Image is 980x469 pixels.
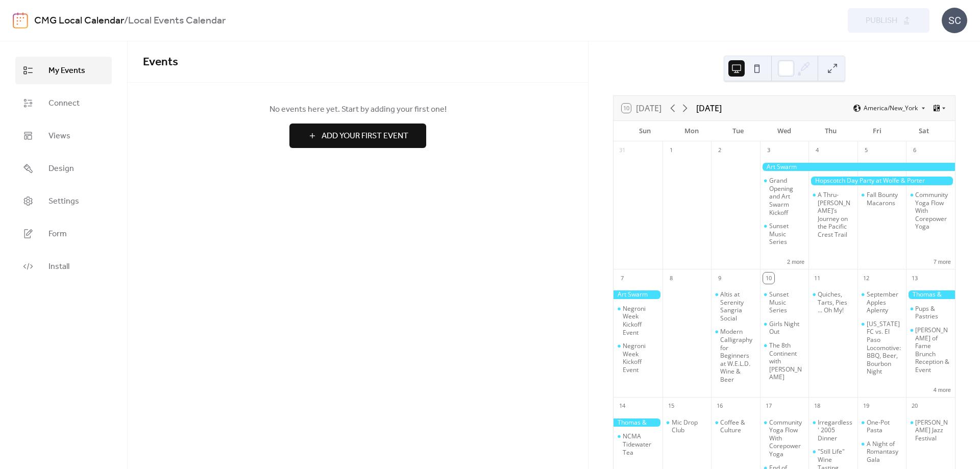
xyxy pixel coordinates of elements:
div: Grand Opening and Art Swarm Kickoff [769,177,805,216]
div: 17 [763,401,774,412]
div: Sunset Music Series [769,222,805,246]
div: [US_STATE] FC vs. El Paso Locomotive: BBQ, Beer, Bourbon Night [867,320,902,376]
div: Quiches, Tarts, Pies ... Oh My! [818,290,853,314]
span: Views [48,130,70,142]
div: Wilson Jazz Festival [906,418,955,442]
div: Thu [807,121,854,141]
div: Mon [668,121,715,141]
div: Coffee & Culture [720,418,756,434]
div: 4 [812,145,823,156]
div: Altis at Serenity Sangria Social [720,290,756,322]
div: Mic Drop Club [663,418,712,434]
div: Fri [854,121,900,141]
div: One-Pot Pasta [867,418,902,434]
div: A Night of Romantasy Gala [857,440,906,464]
div: Modern Calligraphy for Beginners at W.E.L.D. Wine & Beer [720,328,756,383]
b: / [124,11,128,31]
div: Modern Calligraphy for Beginners at W.E.L.D. Wine & Beer [711,328,760,383]
div: Hopscotch Day Party at Wolfe & Porter [808,177,955,185]
div: September Apples Aplenty [867,290,902,314]
span: Install [48,261,69,273]
a: My Events [15,57,112,84]
div: The 8th Continent with [PERSON_NAME] [769,341,805,381]
span: America/New_York [864,105,918,111]
div: The 8th Continent with Dr. Meg Lowman [760,341,809,381]
div: Raleigh Hall of Fame Brunch Reception & Event [906,326,955,374]
div: Thomas & Friends in the Garden at New Hope Valley Railway [906,290,955,299]
div: 6 [909,145,920,156]
div: SC [942,8,967,33]
div: Sunset Music Series [760,290,809,314]
div: Mic Drop Club [672,418,707,434]
div: 2 [714,145,725,156]
div: A Thru-Hiker’s Journey on the Pacific Crest Trail [808,191,857,239]
div: NCMA Tidewater Tea [614,432,663,456]
img: logo [13,12,28,29]
a: Add Your First Event [143,124,573,148]
div: 14 [617,401,628,412]
div: Quiches, Tarts, Pies ... Oh My! [808,290,857,314]
div: Fall Bounty Macarons [857,191,906,207]
div: Sun [622,121,668,141]
div: Art Swarm [614,290,663,299]
button: 4 more [929,385,955,393]
div: 10 [763,273,774,284]
span: Add Your First Event [322,130,408,142]
div: One-Pot Pasta [857,418,906,434]
div: Pups & Pastries [915,305,951,320]
div: Thomas & Friends in the Garden at New Hope Valley Railway [614,418,663,427]
div: 20 [909,401,920,412]
span: Design [48,163,74,175]
div: Fall Bounty Macarons [867,191,902,207]
div: Wed [761,121,807,141]
span: Form [48,228,67,240]
div: 11 [812,273,823,284]
div: 7 [617,273,628,284]
div: Negroni Week Kickoff Event [614,305,663,336]
div: 18 [812,401,823,412]
span: Events [143,51,178,73]
a: Install [15,253,112,280]
button: 2 more [783,257,808,265]
a: Views [15,122,112,150]
div: 1 [666,145,677,156]
div: Tue [715,121,761,141]
span: No events here yet. Start by adding your first one! [143,104,573,116]
div: North Carolina FC vs. El Paso Locomotive: BBQ, Beer, Bourbon Night [857,320,906,376]
div: [PERSON_NAME] of Fame Brunch Reception & Event [915,326,951,374]
div: [DATE] [696,102,722,114]
div: Community Yoga Flow With Corepower Yoga [769,418,805,458]
button: 7 more [929,257,955,265]
div: 15 [666,401,677,412]
div: Community Yoga Flow With Corepower Yoga [906,191,955,231]
div: A Night of Romantasy Gala [867,440,902,464]
a: Connect [15,89,112,117]
span: Settings [48,195,79,208]
div: 12 [861,273,872,284]
span: Connect [48,97,80,110]
a: Form [15,220,112,248]
div: Coffee & Culture [711,418,760,434]
div: Sat [900,121,947,141]
div: Girls Night Out [760,320,809,336]
div: Community Yoga Flow With Corepower Yoga [915,191,951,231]
div: Community Yoga Flow With Corepower Yoga [760,418,809,458]
div: 31 [617,145,628,156]
div: Pups & Pastries [906,305,955,320]
button: Add Your First Event [289,124,426,148]
a: Settings [15,187,112,215]
span: My Events [48,65,85,77]
div: Grand Opening and Art Swarm Kickoff [760,177,809,216]
div: 5 [861,145,872,156]
div: 13 [909,273,920,284]
div: Negroni Week Kickoff Event [623,305,658,336]
div: Girls Night Out [769,320,805,336]
div: September Apples Aplenty [857,290,906,314]
div: Sunset Music Series [760,222,809,246]
div: Art Swarm [760,163,955,171]
a: CMG Local Calendar [34,11,124,31]
div: 9 [714,273,725,284]
div: [PERSON_NAME] Jazz Festival [915,418,951,442]
a: Design [15,155,112,182]
div: Negroni Week Kickoff Event [614,342,663,374]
